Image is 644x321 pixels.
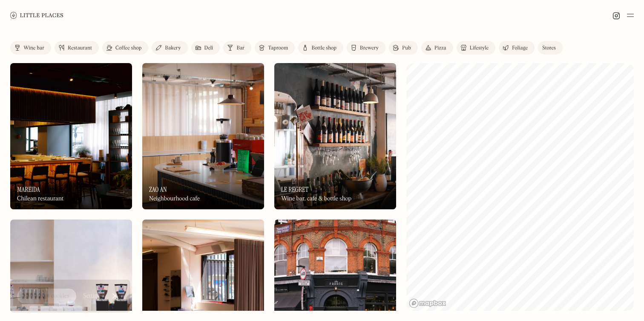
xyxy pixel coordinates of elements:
div: Foliage [512,46,528,51]
a: MareidaMareidaMareidaChilean restaurant [10,63,132,209]
div: Chilean restaurant [17,195,63,202]
canvas: Map [406,63,634,311]
a: Bakery [152,41,187,55]
div: Wine bar, cafe & bottle shop [281,195,351,202]
a: Foliage [499,41,535,55]
a: Pub [389,41,418,55]
div: Taproom [268,46,288,51]
a: Wine bar [10,41,51,55]
div: Restaurant [68,46,92,51]
h3: Le Regret [281,185,308,194]
div: Deli [204,46,213,51]
div: Wine bar [23,46,44,51]
div: Lifestyle [470,46,489,51]
div: Neighbourhood cafe [149,195,200,202]
div: 🍪 Accept cookies [24,292,69,301]
a: Settings [83,286,103,306]
img: Zao An [142,63,264,209]
a: Pizza [421,41,453,55]
h3: Mareida [17,185,40,194]
a: Bottle shop [298,41,343,55]
a: Lifestyle [457,41,495,55]
div: Settings [83,293,103,299]
div: Bar [236,46,244,51]
img: Mareida [10,63,132,209]
div: Brewery [360,46,379,51]
div: Bakery [165,46,181,51]
img: Le Regret [274,63,396,209]
a: Brewery [347,41,385,55]
a: Deli [191,41,220,55]
a: Mapbox homepage [409,298,446,308]
a: 🍪 Accept cookies [17,289,76,304]
div: Coffee shop [115,46,141,51]
div: Pizza [434,46,446,51]
a: Zao AnZao AnZao AnNeighbourhood cafe [142,63,264,209]
h3: Zao An [149,185,167,194]
div: Close Cookie Popup [115,296,115,296]
a: Taproom [255,41,295,55]
a: Bar [223,41,251,55]
div: Stores [542,46,556,51]
a: Close Cookie Popup [106,287,124,304]
a: Coffee shop [102,41,148,55]
a: Stores [538,41,563,55]
a: Le RegretLe RegretLe RegretWine bar, cafe & bottle shop [274,63,396,209]
a: Restaurant [55,41,99,55]
div: Bottle shop [311,46,336,51]
div: Pub [402,46,411,51]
